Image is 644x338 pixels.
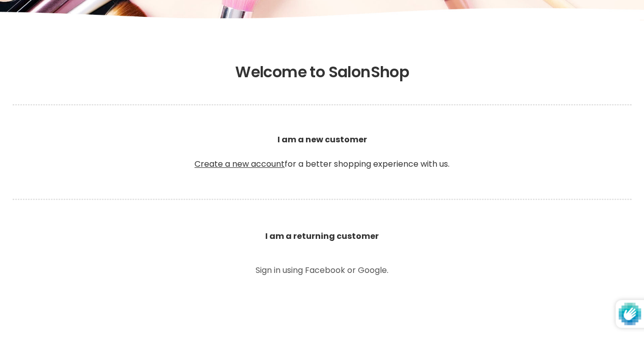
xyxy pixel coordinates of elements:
[619,300,641,328] img: Protected by hCaptcha
[13,109,631,195] p: for a better shopping experience with us.
[265,230,379,242] b: I am a returning customer
[13,63,631,81] h1: Welcome to SalonShop
[208,266,437,274] p: Sign in using Facebook or Google.
[194,158,285,170] a: Create a new account
[277,134,367,145] b: I am a new customer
